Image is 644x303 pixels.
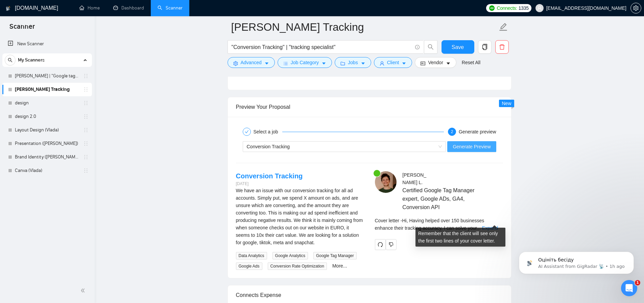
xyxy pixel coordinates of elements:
[15,83,79,96] a: [PERSON_NAME] Tracking
[15,164,79,177] a: Canva (Vlada)
[446,61,451,66] span: caret-down
[247,144,290,149] span: Conversion Tracking
[18,53,45,67] span: My Scanners
[495,40,509,54] button: delete
[8,37,87,51] a: New Scanner
[424,44,437,50] span: search
[462,59,480,66] a: Reset All
[83,168,89,173] span: holder
[236,181,303,187] div: [DATE]
[459,128,496,136] div: Generate preview
[389,242,393,247] span: dislike
[236,97,503,117] div: Preview Your Proposal
[340,61,345,66] span: folder
[5,55,16,66] button: search
[442,40,474,54] button: Save
[635,280,640,285] span: 1
[15,137,79,150] a: Presentation ([PERSON_NAME])
[519,4,529,12] span: 1335
[4,22,40,36] span: Scanner
[375,171,397,193] img: c1eoFFNpkKwD1OidvrB7w8jRSGSm0dEzN-CWyxJ391Kf3soqN9itx_tQrUhxq9agvq
[453,143,491,150] span: Generate Preview
[631,5,641,11] span: setting
[451,129,453,134] span: 2
[374,57,412,68] button: userClientcaret-down
[375,218,484,231] span: Cover letter - Hi, Having helped over 150 businesses enhance their tracking accuracy, I can solve...
[15,150,79,164] a: Brand Identity ([PERSON_NAME])
[402,61,406,66] span: caret-down
[386,239,397,250] button: dislike
[499,23,508,31] span: edit
[321,61,326,66] span: caret-down
[231,19,498,35] input: Scanner name...
[264,61,269,66] span: caret-down
[452,43,464,51] span: Save
[348,59,358,66] span: Jobs
[415,45,420,49] span: info-circle
[630,3,641,14] button: setting
[15,110,79,123] a: design 2.0
[83,87,89,92] span: holder
[291,59,319,66] span: Job Category
[158,5,183,11] a: searchScanner
[272,252,308,259] span: Google Analytics
[268,262,327,270] span: Conversion Rate Optimization
[83,141,89,146] span: holder
[361,61,365,66] span: caret-down
[83,114,89,119] span: holder
[497,4,517,12] span: Connects:
[502,101,511,106] span: New
[83,154,89,160] span: holder
[15,123,79,137] a: Layout Design (Vlada)
[245,130,249,134] span: check
[402,186,483,211] span: Certified Google Tag Manager expert, Google ADs, GA4, Conversion API
[621,280,637,296] iframe: Intercom live chat
[79,5,100,11] a: homeHome
[387,59,399,66] span: Client
[380,61,384,66] span: user
[447,141,496,152] button: Generate Preview
[254,128,282,136] div: Select a job
[113,5,144,11] a: dashboardDashboard
[335,57,371,68] button: folderJobscaret-down
[236,172,303,180] a: Conversion Tracking
[489,5,495,11] img: upwork-logo.png
[313,252,357,259] span: Google Tag Manager
[15,96,79,110] a: design
[402,172,426,185] span: [PERSON_NAME] L .
[236,187,364,246] div: We have an issue with our conversion tracking for all ad accounts. Simply put, we spend X amount ...
[283,61,288,66] span: bars
[537,6,542,10] span: user
[421,61,425,66] span: idcard
[233,61,238,66] span: setting
[415,57,456,68] button: idcardVendorcaret-down
[80,287,87,294] span: double-left
[332,263,347,269] a: More...
[2,37,92,51] li: New Scanner
[83,127,89,133] span: holder
[496,44,508,50] span: delete
[2,53,92,177] li: My Scanners
[478,44,491,50] span: copy
[424,40,437,54] button: search
[428,59,443,66] span: Vendor
[630,5,641,11] a: setting
[278,57,332,68] button: barsJob Categorycaret-down
[236,262,262,270] span: Google Ads
[509,237,644,285] iframe: Intercom notifications message
[375,239,386,250] button: redo
[236,252,267,259] span: Data Analytics
[478,40,492,54] button: copy
[15,69,79,83] a: [PERSON_NAME] | "Google tag manager
[83,100,89,106] span: holder
[228,57,275,68] button: settingAdvancedcaret-down
[83,73,89,79] span: holder
[5,58,15,62] span: search
[415,228,505,247] div: Remember that the client will see only the first two lines of your cover letter.
[241,59,262,66] span: Advanced
[375,217,503,232] div: Remember that the client will see only the first two lines of your cover letter.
